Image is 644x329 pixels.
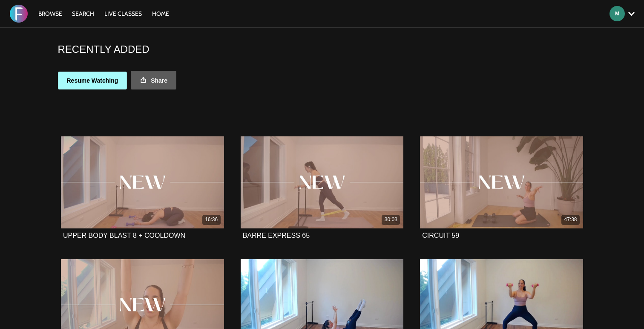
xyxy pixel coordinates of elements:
[131,71,176,89] a: Share
[148,10,173,17] a: HOME
[58,72,127,89] a: Resume Watching
[34,10,66,17] a: Browse
[420,136,583,228] a: CIRCUIT 59 47:38
[63,232,185,239] a: UPPER BODY BLAST 8 + COOLDOWN
[68,10,98,17] a: Search
[100,10,146,17] a: LIVE CLASSES
[422,232,459,239] a: CIRCUIT 59
[58,43,149,56] h1: RECENTLY ADDED
[243,232,310,239] a: BARRE EXPRESS 65
[382,215,400,225] div: 30:03
[241,136,404,228] a: BARRE EXPRESS 65 30:03
[61,136,224,228] a: UPPER BODY BLAST 8 + COOLDOWN 16:36
[561,215,580,225] div: 47:38
[10,5,28,23] img: FORMATION
[34,9,174,18] nav: Primary
[202,215,221,225] div: 16:36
